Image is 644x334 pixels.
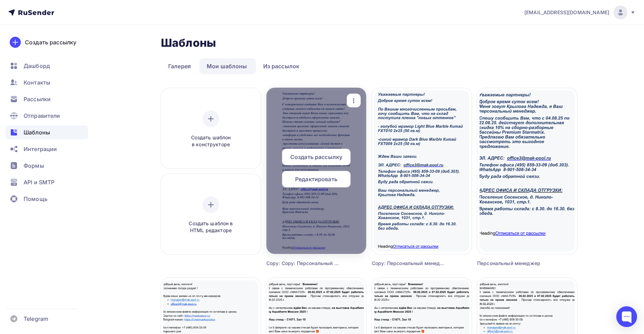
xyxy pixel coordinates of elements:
span: [EMAIL_ADDRESS][DOMAIN_NAME] [524,9,609,16]
div: Создать рассылку [25,38,76,46]
div: Copy: Copy: Персональный менеджер [266,260,341,267]
a: Отправители [6,109,88,123]
a: Шаблоны [6,125,88,139]
span: Формы [24,161,44,170]
a: Контакты [6,76,88,89]
a: Формы [6,159,88,173]
a: Дашборд [6,59,88,73]
a: Галерея [161,58,198,74]
span: Дашборд [24,62,50,70]
div: Copy: Персональный менеджер [372,260,447,267]
span: Создать шаблон в конструкторе [178,134,244,148]
span: Интеграции [24,145,57,153]
span: Шаблоны [24,128,50,137]
span: Отправители [24,112,60,120]
span: Редактировать [295,175,337,183]
a: Мои шаблоны [199,58,255,74]
a: Из рассылок [256,58,307,74]
div: Персональный менеджер [477,260,552,267]
span: API и SMTP [24,178,54,186]
span: Помощь [24,195,48,203]
span: Контакты [24,78,50,87]
span: Telegram [24,315,48,323]
span: Создать рассылку [290,153,342,161]
span: Рассылки [24,95,51,103]
a: [EMAIL_ADDRESS][DOMAIN_NAME] [524,6,636,19]
h2: Шаблоны [161,36,216,50]
span: Создать шаблон в HTML редакторе [178,220,244,234]
a: Рассылки [6,92,88,106]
